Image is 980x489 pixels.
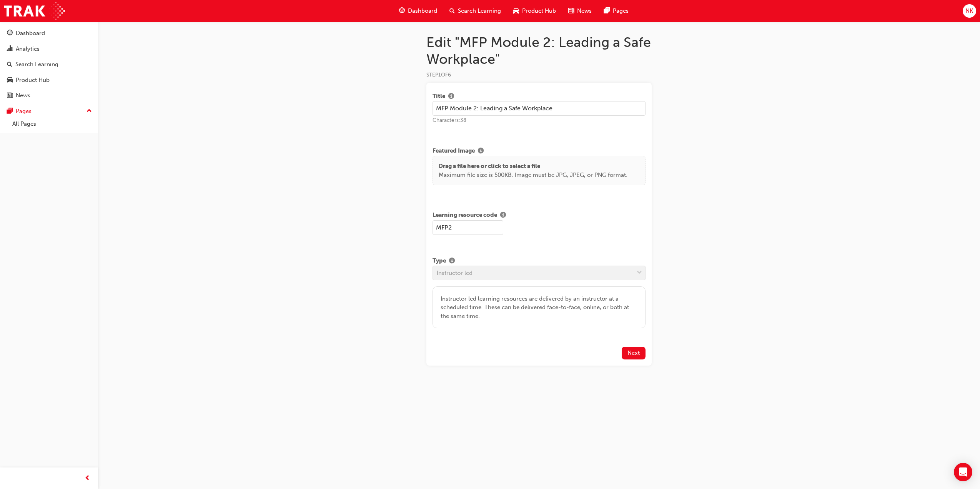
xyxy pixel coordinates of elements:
input: e.g. Sales Fundamentals [433,101,646,116]
a: News [3,88,95,103]
span: news-icon [7,92,13,99]
span: search-icon [449,6,455,16]
div: Pages [16,107,32,116]
button: Show info [475,146,487,156]
a: news-iconNews [562,3,598,19]
button: Next [622,347,646,359]
span: Pages [613,7,629,15]
span: Characters: 38 [433,117,466,123]
a: Product Hub [3,73,95,87]
p: Maximum file size is 500KB. Image must be JPG, JPEG, or PNG format. [439,171,627,180]
div: Dashboard [16,29,45,38]
span: Product Hub [522,7,556,15]
div: Drag a file here or click to select a fileMaximum file size is 500KB. Image must be JPG, JPEG, or... [433,156,646,185]
span: Title [433,92,445,101]
input: e.g. SF-101 [433,220,503,235]
span: car-icon [7,77,13,84]
span: info-icon [478,148,484,155]
span: Next [627,349,640,356]
button: Pages [3,104,95,118]
button: NK [963,4,976,18]
h1: Edit "MFP Module 2: Leading a Safe Workplace" [426,34,652,67]
span: info-icon [449,258,455,265]
span: NK [965,7,973,15]
img: Trak [4,2,65,20]
a: All Pages [9,118,95,130]
a: Search Learning [3,57,95,72]
span: info-icon [448,93,454,100]
a: car-iconProduct Hub [507,3,562,19]
button: Show info [446,256,458,266]
span: Search Learning [458,7,501,15]
a: Dashboard [3,26,95,40]
span: pages-icon [7,108,13,115]
span: chart-icon [7,46,13,53]
div: Product Hub [16,76,50,85]
a: pages-iconPages [598,3,635,19]
a: search-iconSearch Learning [443,3,507,19]
span: guage-icon [399,6,405,16]
span: Learning resource code [433,211,497,220]
span: info-icon [500,212,506,219]
button: Show info [497,211,509,220]
span: car-icon [513,6,519,16]
span: prev-icon [85,474,90,483]
span: up-icon [87,106,92,116]
button: DashboardAnalyticsSearch LearningProduct HubNews [3,25,95,104]
div: Analytics [16,45,40,53]
p: Drag a file here or click to select a file [439,162,627,171]
span: guage-icon [7,30,13,37]
div: News [16,91,30,100]
div: Search Learning [15,60,58,69]
span: Dashboard [408,7,437,15]
a: Analytics [3,42,95,56]
div: Open Intercom Messenger [954,463,972,481]
button: Show info [445,92,457,101]
span: news-icon [568,6,574,16]
span: STEP 1 OF 6 [426,72,451,78]
span: Type [433,256,446,266]
span: Instructor led learning resources are delivered by an instructor at a scheduled time. These can b... [441,295,629,319]
span: pages-icon [604,6,610,16]
span: News [577,7,592,15]
span: Featured Image [433,146,475,156]
a: guage-iconDashboard [393,3,443,19]
span: search-icon [7,61,12,68]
